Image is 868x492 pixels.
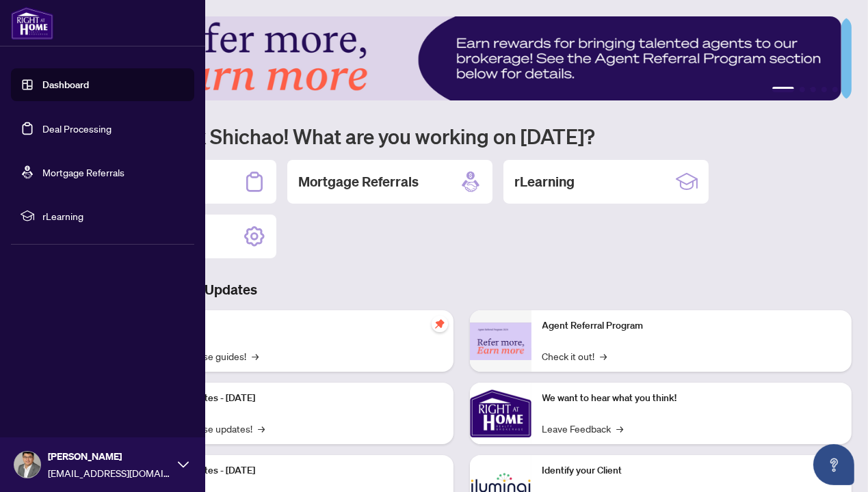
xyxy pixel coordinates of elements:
p: Self-Help [144,318,443,333]
button: Open asap [813,444,854,485]
span: [EMAIL_ADDRESS][DOMAIN_NAME] [48,465,171,480]
h1: Welcome back Shichao! What are you working on [DATE]? [71,123,852,149]
span: → [617,421,624,436]
img: logo [11,7,53,40]
button: 5 [832,87,838,92]
span: → [258,421,265,436]
img: Slide 0 [71,16,841,100]
img: Agent Referral Program [470,323,531,360]
span: [PERSON_NAME] [48,449,171,464]
a: Deal Processing [42,122,111,135]
button: 4 [821,87,827,92]
button: 3 [811,87,816,92]
p: Platform Updates - [DATE] [144,391,443,406]
button: 1 [772,87,794,92]
span: → [601,348,607,364]
span: → [252,348,259,364]
p: Platform Updates - [DATE] [144,463,443,478]
h3: Brokerage & Industry Updates [71,280,852,299]
p: Identify your Client [542,463,841,478]
a: Leave Feedback→ [542,421,624,436]
p: We want to hear what you think! [542,391,841,406]
p: Agent Referral Program [542,318,841,333]
a: Dashboard [42,79,89,91]
a: Check it out!→ [542,348,607,364]
span: rLearning [42,208,185,223]
button: 2 [800,87,805,92]
h2: Mortgage Referrals [298,172,419,191]
img: We want to hear what you think! [470,383,531,444]
h2: rLearning [514,172,575,191]
span: pushpin [432,316,448,332]
a: Mortgage Referrals [42,166,124,178]
img: Profile Icon [14,452,40,478]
